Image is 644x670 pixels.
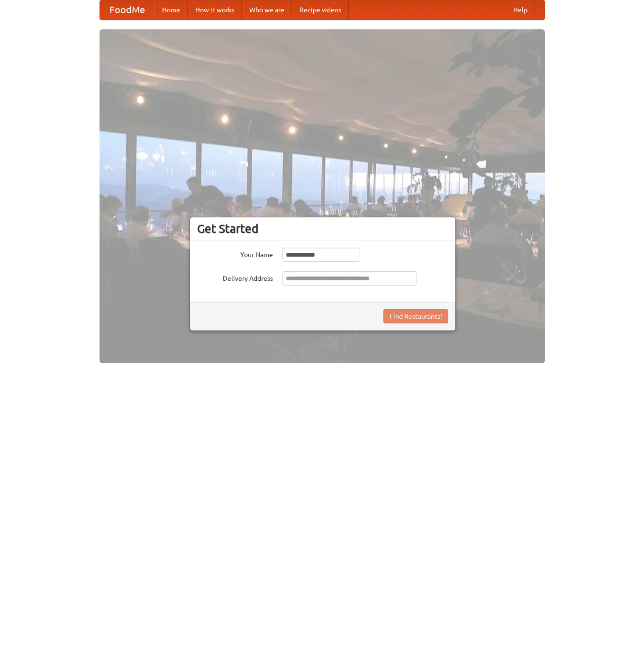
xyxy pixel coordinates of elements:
[383,309,448,323] button: Find Restaurants!
[292,0,349,19] a: Recipe videos
[242,0,292,19] a: Who we are
[506,0,535,19] a: Help
[188,0,242,19] a: How it works
[154,0,188,19] a: Home
[100,0,154,19] a: FoodMe
[197,248,273,259] label: Your Name
[197,271,273,283] label: Delivery Address
[197,222,448,236] h3: Get Started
